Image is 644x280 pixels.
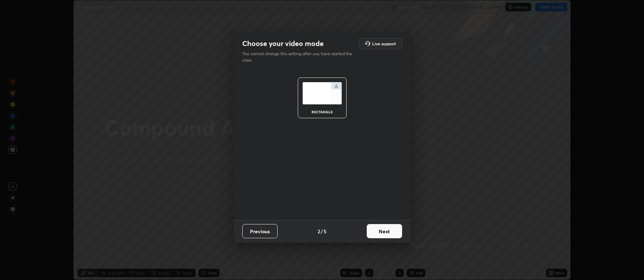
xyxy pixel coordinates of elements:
[302,82,342,104] img: normalScreenIcon.ae25ed63.svg
[242,39,324,48] h2: Choose your video mode
[242,224,278,238] button: Previous
[324,228,326,235] h4: 5
[318,228,320,235] h4: 2
[321,228,323,235] h4: /
[367,224,402,238] button: Next
[308,110,336,114] div: rectangle
[242,51,357,63] p: You cannot change this setting after you have started the class
[372,41,396,46] h5: Live support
